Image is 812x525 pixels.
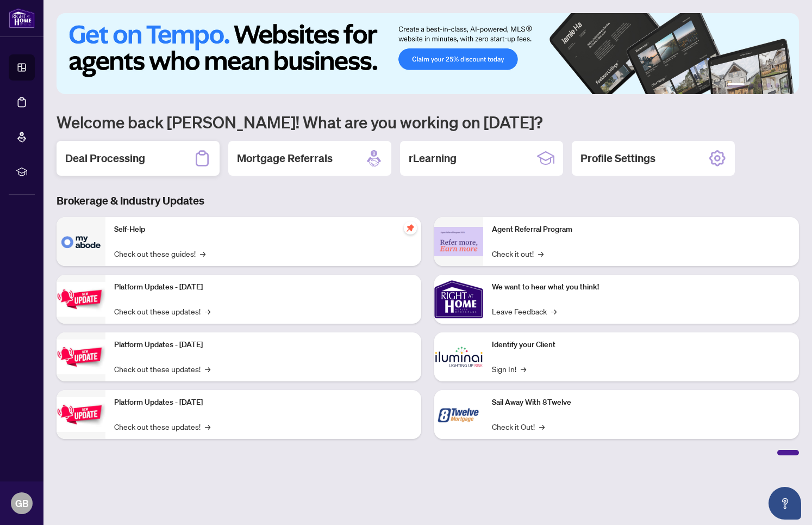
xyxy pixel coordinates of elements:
[57,112,799,132] h1: Welcome back [PERSON_NAME]! What are you working on [DATE]?
[434,227,483,257] img: Agent Referral Program
[492,305,557,317] a: Leave Feedback→
[784,83,788,88] button: 6
[727,83,745,88] button: 1
[539,421,545,433] span: →
[434,332,483,381] img: Identify your Client
[492,339,790,351] p: Identify your Client
[492,281,790,293] p: We want to hear what you think!
[205,305,210,317] span: →
[551,305,557,317] span: →
[434,390,483,439] img: Sail Away With 8Twelve
[57,193,799,208] h3: Brokerage & Industry Updates
[9,8,35,28] img: logo
[114,363,210,375] a: Check out these updates!→
[114,281,413,293] p: Platform Updates - [DATE]
[580,151,655,166] h2: Profile Settings
[749,83,753,88] button: 2
[205,363,210,375] span: →
[409,151,457,166] h2: rLearning
[769,487,801,520] button: Open asap
[775,83,779,88] button: 5
[114,397,413,409] p: Platform Updates - [DATE]
[521,363,526,375] span: →
[114,224,413,236] p: Self-Help
[766,83,771,88] button: 4
[65,151,145,166] h2: Deal Processing
[492,421,545,433] a: Check it Out!→
[15,496,29,511] span: GB
[538,248,544,260] span: →
[57,397,105,431] img: Platform Updates - June 23, 2025
[492,248,544,260] a: Check it out!→
[114,248,205,260] a: Check out these guides!→
[57,217,105,266] img: Self-Help
[114,305,210,317] a: Check out these updates!→
[205,421,210,433] span: →
[57,339,105,374] img: Platform Updates - July 8, 2025
[492,363,526,375] a: Sign In!→
[57,282,105,316] img: Platform Updates - July 21, 2025
[200,248,205,260] span: →
[492,224,790,236] p: Agent Referral Program
[57,13,799,94] img: Slide 0
[237,151,333,166] h2: Mortgage Referrals
[114,339,413,351] p: Platform Updates - [DATE]
[758,83,762,88] button: 3
[114,421,210,433] a: Check out these updates!→
[492,397,790,409] p: Sail Away With 8Twelve
[434,275,483,324] img: We want to hear what you think!
[404,221,417,234] span: pushpin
